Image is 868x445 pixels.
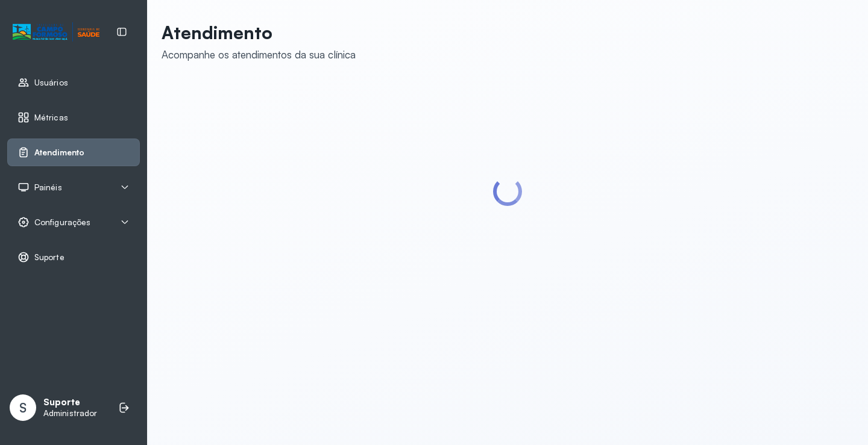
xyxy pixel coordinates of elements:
img: Logotipo do estabelecimento [13,22,99,42]
span: Configurações [34,217,90,228]
div: Acompanhe os atendimentos da sua clínica [162,48,356,61]
span: Métricas [34,113,68,123]
span: Suporte [34,252,64,263]
span: Painéis [34,182,62,193]
p: Atendimento [162,22,356,43]
a: Métricas [17,111,130,123]
p: Administrador [43,408,97,419]
span: Atendimento [34,148,84,158]
p: Suporte [43,397,97,408]
a: Atendimento [17,146,130,158]
span: Usuários [34,78,68,88]
a: Usuários [17,76,130,89]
